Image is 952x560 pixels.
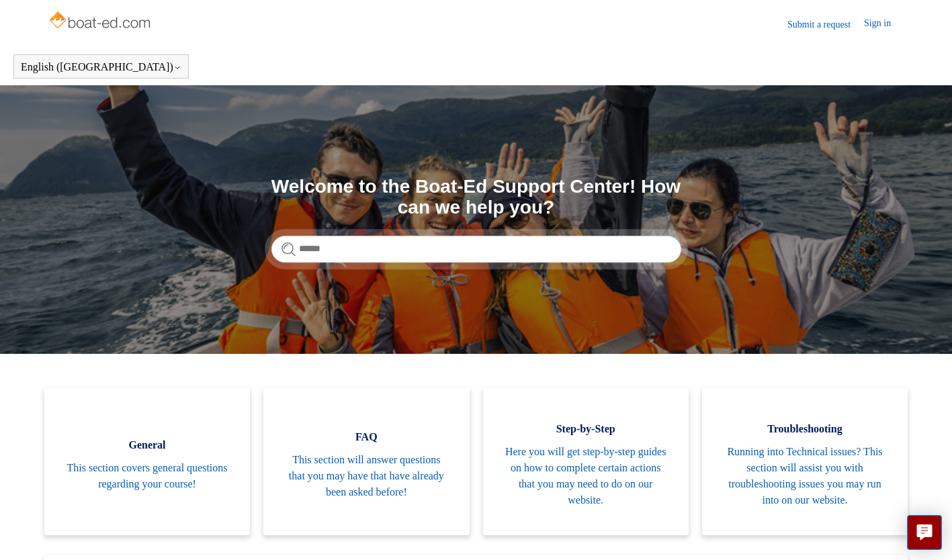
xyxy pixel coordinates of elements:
a: Troubleshooting Running into Technical issues? This section will assist you with troubleshooting ... [702,387,908,535]
span: Step-by-Step [503,421,668,437]
span: This section covers general questions regarding your course! [64,460,230,492]
button: Live chat [907,515,942,550]
a: Sign in [864,16,904,32]
a: Step-by-Step Here you will get step-by-step guides on how to complete certain actions that you ma... [483,387,689,535]
span: Troubleshooting [722,421,888,437]
input: Search [271,236,681,263]
button: English ([GEOGRAPHIC_DATA]) [21,61,181,73]
span: FAQ [284,429,449,445]
a: FAQ This section will answer questions that you may have that have already been asked before! [263,387,469,535]
a: General This section covers general questions regarding your course! [44,387,250,535]
span: General [64,437,230,453]
h1: Welcome to the Boat-Ed Support Center! How can we help you? [271,177,681,218]
span: Here you will get step-by-step guides on how to complete certain actions that you may need to do ... [503,444,668,508]
img: Boat-Ed Help Center home page [48,8,155,35]
span: This section will answer questions that you may have that have already been asked before! [284,452,449,500]
span: Running into Technical issues? This section will assist you with troubleshooting issues you may r... [722,444,888,508]
a: Submit a request [787,17,864,32]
